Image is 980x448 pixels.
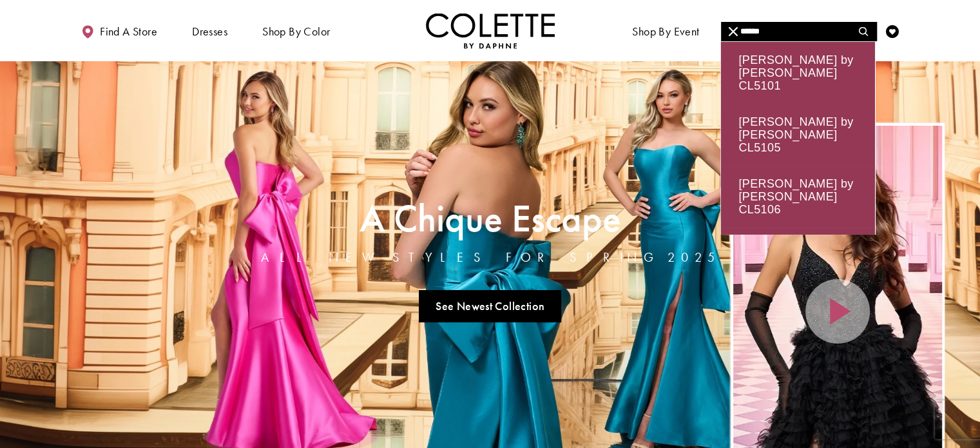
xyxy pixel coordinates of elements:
[629,13,702,48] span: Shop By Event
[731,13,827,48] a: Meet the designer
[100,25,157,38] span: Find a store
[419,290,562,322] a: See Newest Collection A Chique Escape All New Styles For Spring 2025
[851,22,876,41] button: Submit Search
[259,13,333,48] span: Shop by color
[189,13,231,48] span: Dresses
[426,13,555,48] a: Visit Home Page
[721,22,876,41] input: Search
[632,25,699,38] span: Shop By Event
[262,25,330,38] span: Shop by color
[426,13,555,48] img: Colette by Daphne
[721,22,746,41] button: Close Search
[78,13,160,48] a: Find a store
[257,285,724,327] ul: Slider Links
[854,13,874,48] a: Toggle search
[721,104,875,166] div: [PERSON_NAME] by [PERSON_NAME] CL5105
[192,25,227,38] span: Dresses
[721,22,877,41] div: Search form
[721,228,875,289] div: [PERSON_NAME] by [PERSON_NAME] CL5110
[721,166,875,228] div: [PERSON_NAME] by [PERSON_NAME] CL5106
[721,42,875,104] div: [PERSON_NAME] by [PERSON_NAME] CL5101
[883,13,902,48] a: Check Wishlist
